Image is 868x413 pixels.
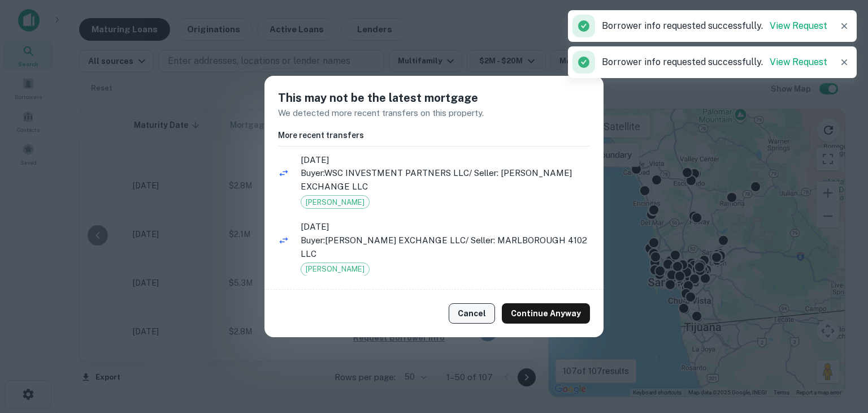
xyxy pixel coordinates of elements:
span: [DATE] [301,220,590,234]
p: Borrower info requested successfully. [602,55,827,69]
h5: This may not be the latest mortgage [278,89,590,106]
button: Cancel [449,303,495,324]
p: We detected more recent transfers on this property. [278,106,590,120]
div: Grant Deed [301,195,370,209]
iframe: Chat Widget [811,322,868,377]
h6: More recent transfers [278,129,590,141]
p: Buyer: [PERSON_NAME] EXCHANGE LLC / Seller: MARLBOROUGH 4102 LLC [301,234,590,260]
div: Grant Deed [301,263,370,276]
span: [DATE] [301,153,590,167]
span: [PERSON_NAME] [301,197,369,208]
button: Continue Anyway [502,303,590,324]
span: [PERSON_NAME] [301,264,369,275]
a: View Request [770,20,827,31]
a: View Request [770,57,827,67]
p: Borrower info requested successfully. [602,19,827,33]
p: Buyer: WSC INVESTMENT PARTNERS LLC / Seller: [PERSON_NAME] EXCHANGE LLC [301,166,590,193]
